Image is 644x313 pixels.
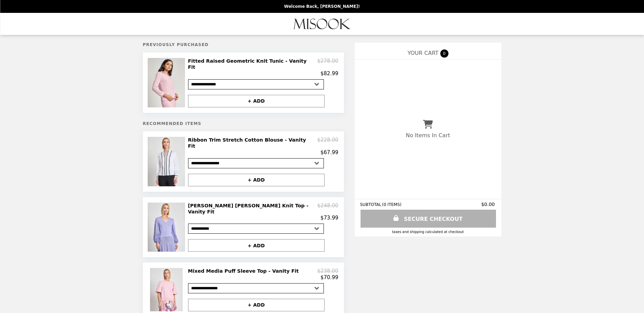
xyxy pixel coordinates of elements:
[188,158,324,168] select: Select a product variant
[320,149,338,155] p: $67.99
[188,137,317,149] h2: Ribbon Trim Stretch Cotton Blouse - Vanity Fit
[320,70,338,77] p: $82.99
[382,202,401,207] span: ( 0 ITEMS )
[188,203,317,215] h2: [PERSON_NAME] [PERSON_NAME] Knit Top - Vanity Fit
[188,299,325,311] button: + ADD
[148,137,186,186] img: Ribbon Trim Stretch Cotton Blouse - Vanity Fit
[360,202,382,207] span: SUBTOTAL
[407,50,438,56] span: YOUR CART
[294,17,351,31] img: Brand Logo
[360,230,496,234] div: Taxes and Shipping calculated at checkout
[188,95,325,107] button: + ADD
[188,268,301,274] h2: Mixed Media Puff Sleeve Top - Vanity Fit
[150,268,184,311] img: Mixed Media Puff Sleeve Top - Vanity Fit
[143,42,344,47] h5: Previously Purchased
[320,274,338,280] p: $70.99
[188,174,325,186] button: + ADD
[406,132,450,139] p: No Items In Cart
[188,58,317,70] h2: Fitted Raised Geometric Knit Tunic - Vanity Fit
[317,268,338,274] p: $238.00
[148,203,186,252] img: Sheer Bishop Sleeve Ribbed Knit Top - Vanity Fit
[148,58,186,107] img: Fitted Raised Geometric Knit Tunic - Vanity Fit
[317,58,338,70] p: $278.00
[188,239,325,252] button: + ADD
[188,224,324,234] select: Select a product variant
[317,203,338,215] p: $248.00
[284,4,360,9] p: Welcome Back, [PERSON_NAME]!
[317,137,338,149] p: $228.00
[188,79,324,89] select: Select a product variant
[440,49,448,58] span: 0
[143,121,344,126] h5: Recommended Items
[188,283,324,293] select: Select a product variant
[481,202,496,207] span: $0.00
[320,215,338,221] p: $73.99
